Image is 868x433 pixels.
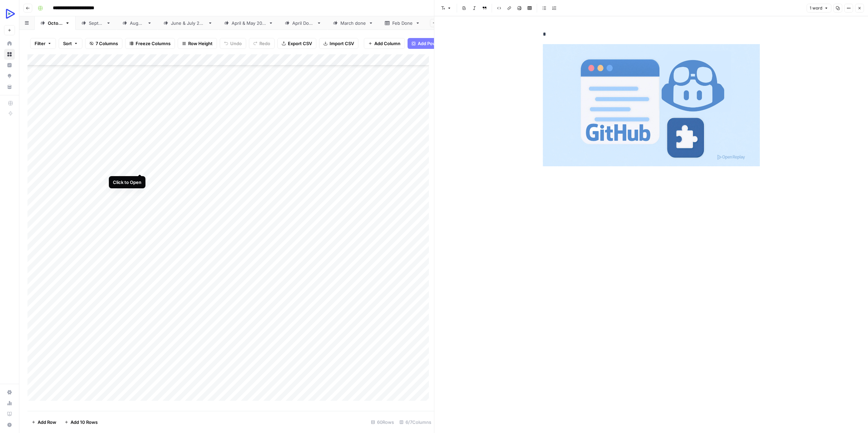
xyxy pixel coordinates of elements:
a: Learning Hub [4,409,15,419]
div: [DATE] [48,20,62,26]
span: Add Power Agent [418,40,455,47]
span: Freeze Columns [136,40,171,47]
a: [DATE] & [DATE] [158,16,218,30]
button: Redo [249,38,275,49]
div: [DATE] & [DATE] [232,20,266,26]
a: Feb Done [379,16,426,30]
div: [DATE] [89,20,103,26]
span: Row Height [188,40,213,47]
span: Add 10 Rows [71,419,98,426]
button: Undo [220,38,246,49]
div: April Done [292,20,314,26]
button: Sort [59,38,82,49]
a: Usage [4,398,15,409]
a: April Done [279,16,327,30]
span: Filter [35,40,45,47]
button: Help + Support [4,419,15,430]
button: Import CSV [319,38,358,49]
img: OpenReplay Logo [4,8,16,20]
span: Redo [259,40,270,47]
button: 1 word [807,4,831,13]
div: Click to Open [113,179,141,186]
a: Browse [4,49,15,60]
div: 6/7 Columns [397,417,434,428]
a: Home [4,38,15,49]
button: Add Column [364,38,405,49]
span: Add Column [374,40,400,47]
button: Row Height [178,38,217,49]
button: Filter [30,38,56,49]
button: Add Row [27,417,60,428]
span: Undo [230,40,242,47]
a: [DATE] [76,16,117,30]
a: March done [327,16,379,30]
div: [DATE] [130,20,144,26]
span: Import CSV [330,40,354,47]
div: [DATE] & [DATE] [171,20,205,26]
a: [DATE] & [DATE] [218,16,279,30]
button: Export CSV [277,38,316,49]
a: [DATE] [117,16,158,30]
div: Feb Done [392,20,413,26]
button: 7 Columns [85,38,122,49]
div: March done [340,20,366,26]
a: [DATE] [35,16,76,30]
span: 1 word [810,5,822,11]
a: Settings [4,387,15,398]
span: Sort [63,40,72,47]
div: 60 Rows [368,417,397,428]
a: Your Data [4,81,15,92]
button: Add 10 Rows [60,417,102,428]
a: Opportunities [4,71,15,81]
a: Insights [4,60,15,71]
button: Freeze Columns [125,38,175,49]
button: Workspace: OpenReplay [4,5,15,22]
span: Add Row [38,419,56,426]
button: Add Power Agent [408,38,459,49]
span: Export CSV [288,40,312,47]
span: 7 Columns [96,40,118,47]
